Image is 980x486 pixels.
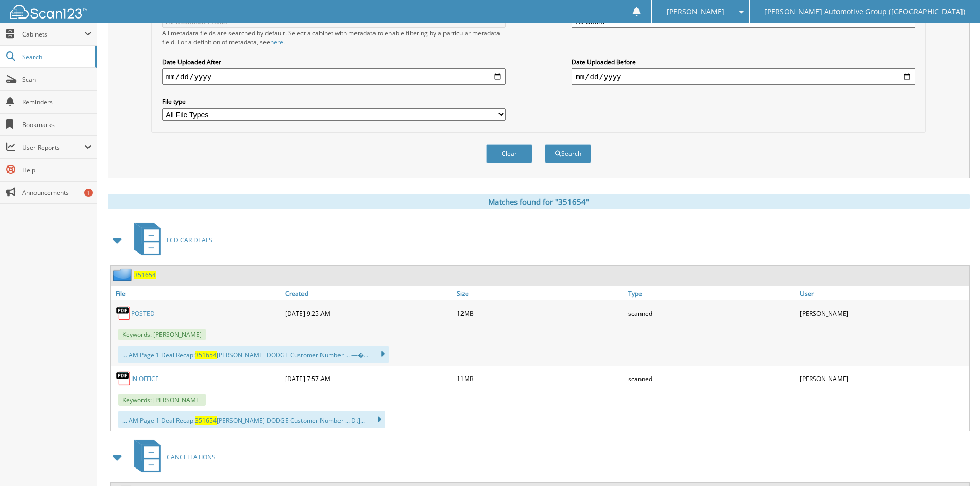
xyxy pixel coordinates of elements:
[118,411,385,428] div: ... AM Page 1 Deal Recap: [PERSON_NAME] DODGE Customer Number ... Dt]...
[108,194,970,209] div: Matches found for "351654"
[797,303,969,323] div: [PERSON_NAME]
[626,286,797,300] a: Type
[282,303,454,323] div: [DATE] 9:25 AM
[116,371,131,386] img: PDF.png
[454,368,626,389] div: 11MB
[22,98,92,106] span: Reminders
[22,143,84,152] span: User Reports
[572,58,915,66] label: Date Uploaded Before
[116,305,131,321] img: PDF.png
[22,75,92,84] span: Scan
[667,9,724,15] span: [PERSON_NAME]
[486,144,532,163] button: Clear
[282,368,454,389] div: [DATE] 7:57 AM
[113,268,134,281] img: folder2.png
[797,286,969,300] a: User
[195,416,217,425] span: 351654
[84,189,93,197] div: 1
[162,58,506,66] label: Date Uploaded After
[626,303,797,323] div: scanned
[572,68,915,85] input: end
[22,30,84,39] span: Cabinets
[270,38,283,46] a: here
[764,9,965,15] span: [PERSON_NAME] Automotive Group ([GEOGRAPHIC_DATA])
[22,166,92,174] span: Help
[118,394,206,406] span: Keywords: [PERSON_NAME]
[167,453,216,461] span: CANCELLATIONS
[797,368,969,389] div: [PERSON_NAME]
[22,52,90,61] span: Search
[626,368,797,389] div: scanned
[131,374,159,383] a: IN OFFICE
[111,286,282,300] a: File
[128,220,212,260] a: LCD CAR DEALS
[282,286,454,300] a: Created
[162,68,506,85] input: start
[118,346,389,363] div: ... AM Page 1 Deal Recap: [PERSON_NAME] DODGE Customer Number ... —�...
[195,351,217,359] span: 351654
[167,236,212,244] span: LCD CAR DEALS
[118,329,206,340] span: Keywords: [PERSON_NAME]
[162,97,506,106] label: File type
[128,437,216,477] a: CANCELLATIONS
[131,309,155,318] a: POSTED
[454,303,626,323] div: 12MB
[162,29,506,46] div: All metadata fields are searched by default. Select a cabinet with metadata to enable filtering b...
[22,120,92,129] span: Bookmarks
[454,286,626,300] a: Size
[22,188,92,197] span: Announcements
[134,271,156,279] a: 351654
[10,5,87,19] img: scan123-logo-white.svg
[545,144,591,163] button: Search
